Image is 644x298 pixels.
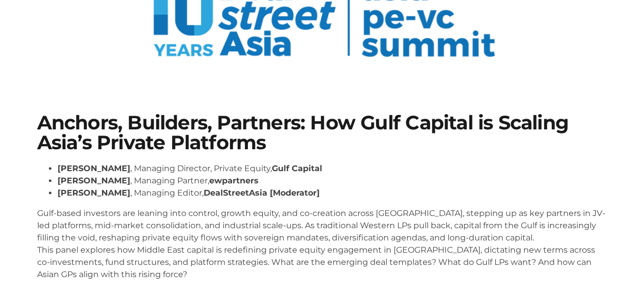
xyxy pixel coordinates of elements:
[204,188,320,198] strong: DealStreetAsia [Moderator]
[58,164,130,173] strong: [PERSON_NAME]
[37,207,607,281] p: Gulf-based investors are leaning into control, growth equity, and co-creation across [GEOGRAPHIC_...
[58,162,607,175] li: , Managing Director, Private Equity,
[209,176,259,185] strong: ewpartners
[58,176,130,185] strong: [PERSON_NAME]
[58,187,607,199] li: , Managing Editor,
[37,113,607,152] h1: Anchors, Builders, Partners: How Gulf Capital is Scaling Asia’s Private Platforms
[58,188,130,198] strong: [PERSON_NAME]
[58,175,607,187] li: , Managing Partner,
[272,164,322,173] strong: Gulf Capital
